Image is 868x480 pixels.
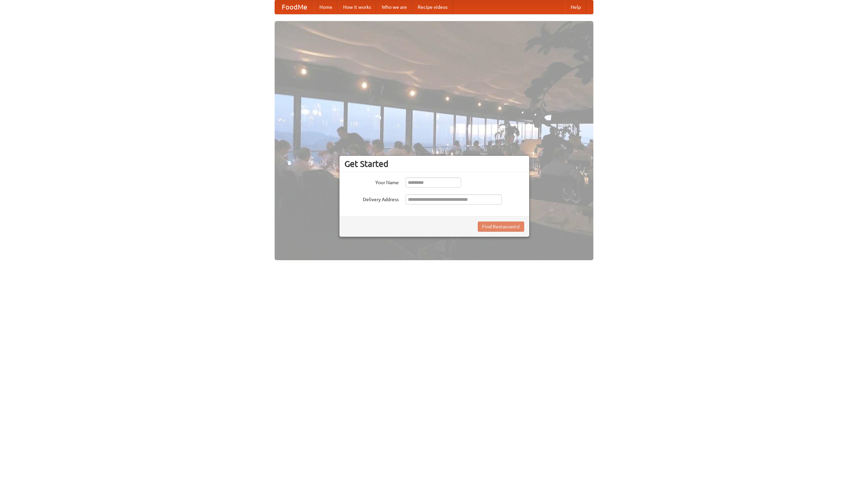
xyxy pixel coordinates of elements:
a: FoodMe [275,0,314,14]
h3: Get Started [344,159,524,169]
a: Help [565,0,586,14]
a: How it works [338,0,376,14]
label: Delivery Address [344,194,399,203]
label: Your Name [344,177,399,186]
a: Home [314,0,338,14]
button: Find Restaurants! [478,222,524,232]
a: Who we are [376,0,412,14]
a: Recipe videos [412,0,453,14]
